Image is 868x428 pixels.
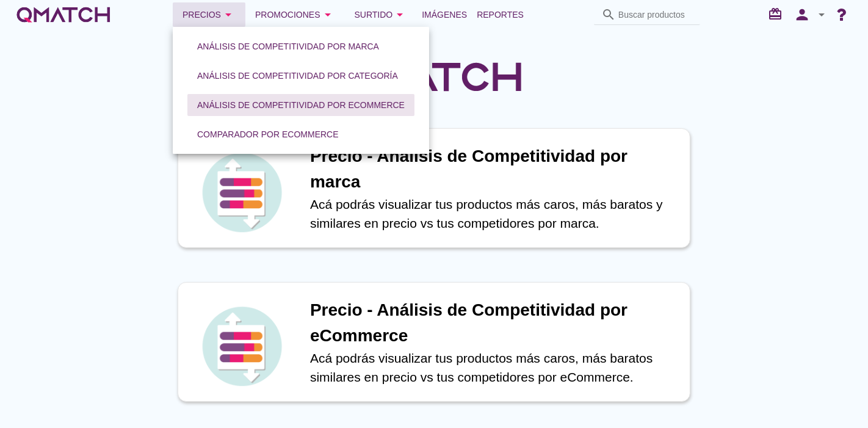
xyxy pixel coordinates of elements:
[187,94,414,116] button: Análisis de competitividad por eCommerce
[422,7,467,22] span: Imágenes
[221,7,236,22] i: arrow_drop_down
[310,297,678,349] h1: Precio - Análisis de Competitividad por eCommerce
[197,40,379,53] div: Análisis de competitividad por marca
[183,61,413,90] a: Análisis de competitividad por categoría
[161,128,707,248] a: iconPrecio - Análisis de Competitividad por marcaAcá podrás visualizar tus productos más caros, m...
[355,7,408,22] div: Surtido
[183,32,394,61] a: Análisis de competitividad por marca
[187,35,389,57] button: Análisis de competitividad por marca
[345,2,418,27] button: Surtido
[310,195,678,233] p: Acá podrás visualizar tus productos más caros, más baratos y similares en precio vs tus competido...
[790,6,814,23] i: person
[183,7,236,22] div: Precios
[197,128,339,141] div: Comparador por eCommerce
[187,123,349,145] button: Comparador por eCommerce
[245,2,345,27] button: Promociones
[472,2,529,27] a: Reportes
[310,143,678,195] h1: Precio - Análisis de Competitividad por marca
[255,7,335,22] div: Promociones
[477,7,524,22] span: Reportes
[320,7,335,22] i: arrow_drop_down
[197,70,398,82] div: Análisis de competitividad por categoría
[183,90,419,120] a: Análisis de competitividad por eCommerce
[814,7,829,22] i: arrow_drop_down
[187,65,408,87] button: Análisis de competitividad por categoría
[392,7,407,22] i: arrow_drop_down
[183,120,353,149] a: Comparador por eCommerce
[173,2,245,27] button: Precios
[768,7,787,21] i: redeem
[601,7,616,22] i: search
[417,2,472,27] a: Imágenes
[618,5,693,24] input: Buscar productos
[161,282,707,402] a: iconPrecio - Análisis de Competitividad por eCommerceAcá podrás visualizar tus productos más caro...
[342,46,526,107] img: QMatchLogo
[310,349,678,387] p: Acá podrás visualizar tus productos más caros, más baratos similares en precio vs tus competidore...
[197,99,405,112] div: Análisis de competitividad por eCommerce
[15,2,112,27] a: white-qmatch-logo
[199,150,284,235] img: icon
[199,303,284,389] img: icon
